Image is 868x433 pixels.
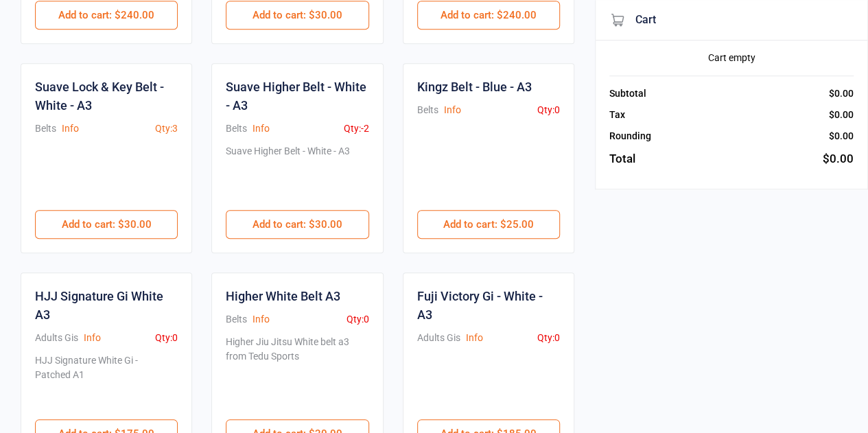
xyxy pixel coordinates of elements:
[35,353,172,406] div: HJJ Signature White Gi - Patched A1
[829,86,854,101] div: $0.00
[84,331,101,345] button: Info
[609,129,651,143] div: Rounding
[35,78,178,115] div: Suave Lock & Key Belt - White - A3
[829,129,854,143] div: $0.00
[253,312,270,327] button: Info
[226,1,368,30] button: Add to cart: $30.00
[35,1,178,30] button: Add to cart: $240.00
[417,103,438,117] div: Belts
[829,108,854,122] div: $0.00
[609,86,646,101] div: Subtotal
[609,150,635,168] div: Total
[417,287,560,324] div: Fuji Victory Gi - White - A3
[537,331,560,345] div: Qty: 0
[155,331,178,345] div: Qty: 0
[609,108,625,122] div: Tax
[444,103,461,117] button: Info
[417,78,532,96] div: Kingz Belt - Blue - A3
[609,51,854,65] div: Cart empty
[226,121,247,136] div: Belts
[417,1,560,30] button: Add to cart: $240.00
[226,312,247,327] div: Belts
[226,210,368,239] button: Add to cart: $30.00
[466,331,483,345] button: Info
[226,287,340,305] div: Higher White Belt A3
[226,335,363,406] div: Higher Jiu Jitsu White belt a3 from Tedu Sports
[226,78,368,115] div: Suave Higher Belt - White - A3
[35,287,178,324] div: HJJ Signature Gi White A3
[253,121,270,136] button: Info
[35,121,56,136] div: Belts
[35,210,178,239] button: Add to cart: $30.00
[344,121,369,136] div: Qty: -2
[226,144,350,196] div: Suave Higher Belt - White - A3
[417,210,560,239] button: Add to cart: $25.00
[823,150,854,168] div: $0.00
[62,121,79,136] button: Info
[417,331,460,345] div: Adults Gis
[347,312,369,327] div: Qty: 0
[537,103,560,117] div: Qty: 0
[155,121,178,136] div: Qty: 3
[35,331,78,345] div: Adults Gis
